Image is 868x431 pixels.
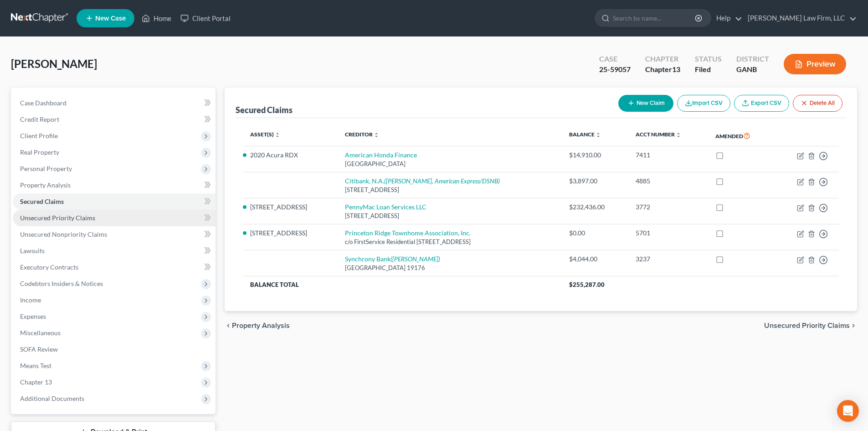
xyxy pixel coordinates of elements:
a: Export CSV [734,95,789,112]
span: 13 [672,65,680,73]
span: Unsecured Priority Claims [20,214,95,222]
i: unfold_more [374,132,379,138]
span: Secured Claims [20,197,64,205]
li: [STREET_ADDRESS] [250,203,330,212]
div: 4885 [636,177,701,186]
li: 2020 Acura RDX [250,151,330,160]
button: Delete All [793,95,842,112]
div: 3772 [636,203,701,212]
a: Secured Claims [13,193,216,210]
a: Property Analysis [13,177,216,193]
a: Executory Contracts [13,259,216,275]
span: Real Property [20,148,59,156]
li: [STREET_ADDRESS] [250,228,330,238]
a: Synchrony Bank([PERSON_NAME]) [345,255,440,263]
i: unfold_more [596,132,601,138]
div: c/o FirstService Residential [STREET_ADDRESS] [345,238,555,246]
a: Lawsuits [13,243,216,259]
div: 7411 [636,151,701,160]
div: 25-59057 [599,64,631,75]
a: Citibank, N.A.([PERSON_NAME], American Express/DSNB) [345,177,500,185]
input: Search by name... [613,10,696,26]
th: Amended [708,125,774,146]
div: Case [599,54,631,64]
button: New Claim [618,95,673,112]
span: Lawsuits [20,247,45,254]
span: Property Analysis [20,181,71,189]
div: 3237 [636,254,701,264]
div: District [736,54,769,64]
a: Help [712,10,742,26]
i: chevron_left [225,322,232,329]
span: New Case [95,15,126,22]
i: unfold_more [676,132,681,138]
a: Case Dashboard [13,95,216,111]
div: GANB [736,64,769,75]
span: Personal Property [20,165,72,172]
span: Unsecured Priority Claims [764,322,850,329]
div: [STREET_ADDRESS] [345,212,555,220]
a: Client Portal [176,10,235,26]
span: $255,287.00 [569,281,605,288]
span: Credit Report [20,115,59,123]
th: Balance Total [243,276,562,293]
span: Means Test [20,362,51,369]
span: Expenses [20,312,46,320]
button: Preview [784,54,846,74]
button: chevron_left Property Analysis [225,322,290,329]
button: Import CSV [677,95,730,112]
a: [PERSON_NAME] Law Firm, LLC [743,10,857,26]
i: chevron_right [850,322,857,329]
div: Open Intercom Messenger [837,400,859,422]
a: Unsecured Priority Claims [13,210,216,226]
span: [PERSON_NAME] [11,57,97,70]
i: ([PERSON_NAME]) [390,255,440,263]
a: Home [137,10,176,26]
span: Miscellaneous [20,329,61,337]
div: Chapter [645,54,680,64]
div: [GEOGRAPHIC_DATA] [345,160,555,168]
div: [GEOGRAPHIC_DATA] 19176 [345,264,555,272]
a: Balance unfold_more [569,131,601,138]
a: PennyMac Loan Services LLC [345,203,426,211]
a: Acct Number unfold_more [636,131,681,138]
div: Filed [695,64,722,75]
div: 5701 [636,228,701,238]
a: SOFA Review [13,341,216,358]
i: unfold_more [275,132,280,138]
i: ([PERSON_NAME], American Express/DSNB) [384,177,500,185]
a: Asset(s) unfold_more [250,131,280,138]
span: Property Analysis [232,322,290,329]
span: Unsecured Nonpriority Claims [20,230,107,238]
span: Income [20,296,41,304]
span: Additional Documents [20,395,84,402]
div: Chapter [645,64,680,75]
span: SOFA Review [20,345,58,353]
div: Secured Claims [236,104,293,115]
a: Princeton Ridge Townhome Association, Inc. [345,229,471,237]
div: $3,897.00 [569,177,621,186]
div: $232,436.00 [569,203,621,212]
div: [STREET_ADDRESS] [345,186,555,194]
a: Creditor unfold_more [345,131,379,138]
a: Credit Report [13,111,216,128]
span: Client Profile [20,132,58,140]
a: Unsecured Nonpriority Claims [13,226,216,243]
span: Case Dashboard [20,99,67,107]
span: Chapter 13 [20,378,52,386]
div: $0.00 [569,228,621,238]
div: $14,910.00 [569,151,621,160]
div: Status [695,54,722,64]
button: Unsecured Priority Claims chevron_right [764,322,857,329]
a: American Honda Finance [345,151,417,159]
span: Codebtors Insiders & Notices [20,280,103,287]
div: $4,044.00 [569,254,621,264]
span: Executory Contracts [20,263,78,271]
